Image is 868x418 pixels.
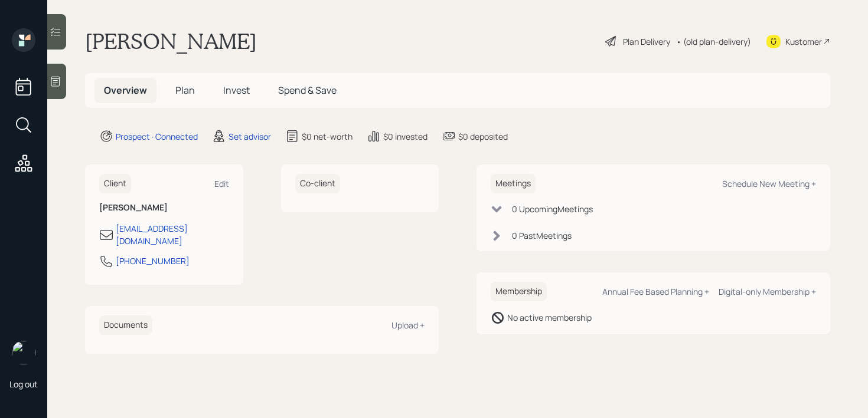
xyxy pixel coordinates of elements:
[278,84,337,97] span: Spend & Save
[99,315,152,335] h6: Documents
[302,130,353,143] div: $0 net-worth
[223,84,250,97] span: Invest
[116,255,190,267] div: [PHONE_NUMBER]
[623,35,670,48] div: Plan Delivery
[229,130,271,143] div: Set advisor
[722,178,816,189] div: Schedule New Meeting +
[99,203,229,213] h6: [PERSON_NAME]
[383,130,428,143] div: $0 invested
[491,174,536,193] h6: Meetings
[116,222,229,247] div: [EMAIL_ADDRESS][DOMAIN_NAME]
[214,178,229,189] div: Edit
[602,286,709,297] div: Annual Fee Based Planning +
[458,130,508,143] div: $0 deposited
[507,311,592,324] div: No active membership
[391,320,425,331] div: Upload +
[85,28,257,54] h1: [PERSON_NAME]
[512,229,572,242] div: 0 Past Meeting s
[719,286,816,297] div: Digital-only Membership +
[116,130,198,143] div: Prospect · Connected
[9,378,38,390] div: Log out
[785,35,822,48] div: Kustomer
[104,84,147,97] span: Overview
[99,174,131,193] h6: Client
[295,174,340,193] h6: Co-client
[12,341,35,364] img: retirable_logo.png
[512,203,593,215] div: 0 Upcoming Meeting s
[491,282,547,301] h6: Membership
[676,35,751,48] div: • (old plan-delivery)
[175,84,195,97] span: Plan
